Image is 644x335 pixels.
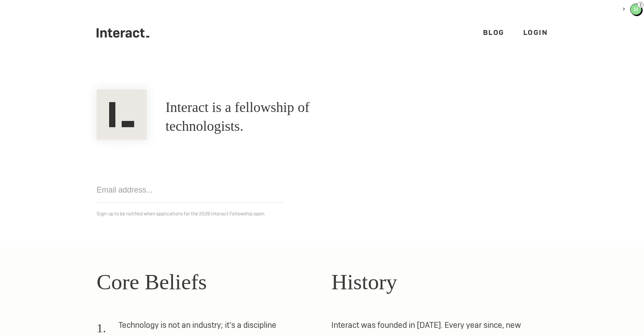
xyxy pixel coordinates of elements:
[97,209,547,219] p: Sign-up to be notified when applications for the 2026 Interact Fellowship open.
[523,28,548,37] a: Login
[631,4,641,15] curius: M
[331,266,547,299] h2: History
[97,266,313,299] h2: Core Beliefs
[97,90,147,140] img: Interact Logo
[483,28,504,37] a: Blog
[97,177,284,203] input: Email address...
[165,98,377,136] h1: Interact is a fellowship of technologists.
[637,2,644,8] div: 2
